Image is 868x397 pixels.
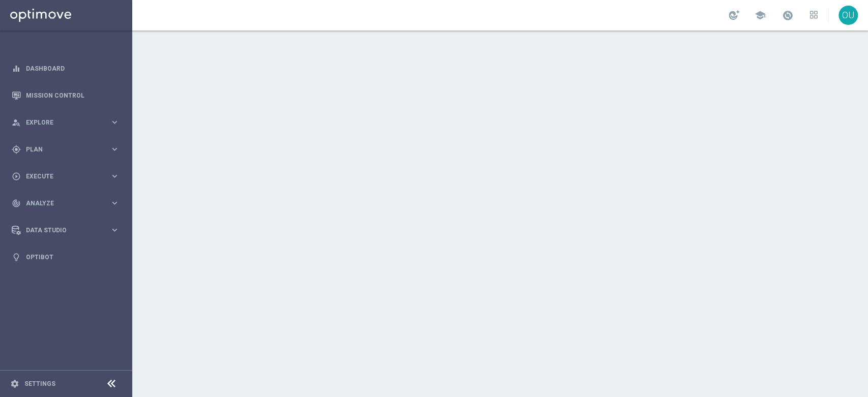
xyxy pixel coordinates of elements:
div: Optibot [12,243,119,270]
span: school [755,10,766,21]
button: Data Studio keyboard_arrow_right [11,226,120,234]
div: Data Studio [12,226,110,235]
button: Mission Control [11,91,120,100]
button: play_circle_outline Execute keyboard_arrow_right [11,172,120,180]
span: Explore [26,119,110,126]
i: equalizer [12,64,21,73]
i: settings [10,379,19,388]
i: keyboard_arrow_right [110,225,119,235]
i: keyboard_arrow_right [110,198,119,208]
button: gps_fixed Plan keyboard_arrow_right [11,145,120,154]
div: Analyze [12,199,110,208]
i: play_circle_outline [12,172,21,181]
i: keyboard_arrow_right [110,144,119,154]
span: Data Studio [26,227,110,233]
i: gps_fixed [12,145,21,154]
i: track_changes [12,199,21,208]
a: Settings [24,381,55,387]
span: Execute [26,173,110,179]
button: equalizer Dashboard [11,65,120,73]
a: Dashboard [26,55,119,82]
div: Plan [12,145,110,154]
button: person_search Explore keyboard_arrow_right [11,118,120,127]
div: Execute [12,172,110,181]
i: person_search [12,118,21,127]
a: Optibot [26,243,119,270]
span: Plan [26,146,110,152]
button: lightbulb Optibot [11,253,120,261]
i: keyboard_arrow_right [110,171,119,181]
span: Analyze [26,200,110,206]
button: track_changes Analyze keyboard_arrow_right [11,199,120,207]
div: Mission Control [12,82,119,109]
i: lightbulb [12,253,21,262]
i: keyboard_arrow_right [110,117,119,127]
a: Mission Control [26,82,119,109]
div: OU [839,6,858,25]
div: Explore [12,118,110,127]
div: Dashboard [12,55,119,82]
